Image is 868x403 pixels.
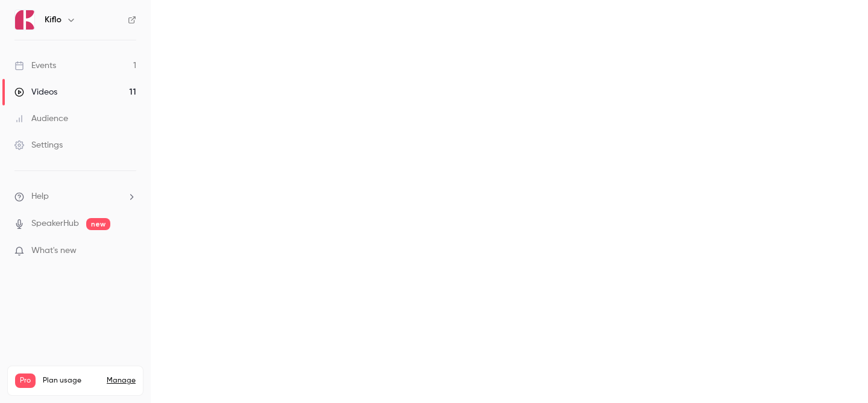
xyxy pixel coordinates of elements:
div: Audience [14,113,68,125]
span: new [86,218,110,230]
span: What's new [31,245,77,257]
span: Plan usage [43,376,99,386]
li: help-dropdown-opener [14,190,136,203]
iframe: Noticeable Trigger [122,246,136,257]
div: Events [14,60,56,72]
span: Pro [15,373,36,388]
span: Help [31,190,49,203]
div: Settings [14,139,63,151]
div: Videos [14,86,57,98]
img: Kiflo [15,10,34,30]
h6: Kiflo [45,14,61,26]
a: Manage [107,376,136,386]
a: SpeakerHub [31,217,79,230]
